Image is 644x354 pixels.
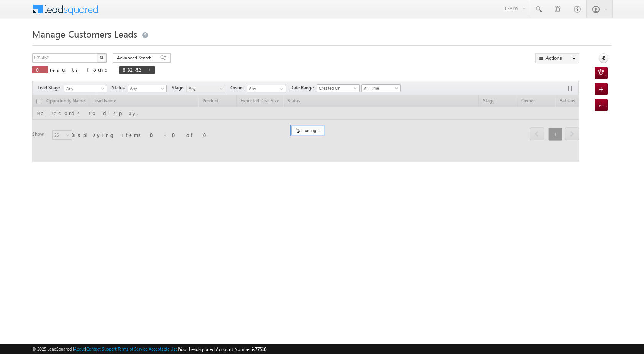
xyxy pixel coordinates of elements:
[50,66,111,73] span: results found
[290,84,317,91] span: Date Range
[117,54,154,61] span: Advanced Search
[186,85,225,92] a: Any
[255,346,266,352] span: 77516
[128,85,164,92] span: Any
[317,84,360,92] a: Created On
[128,85,167,92] a: Any
[64,85,104,92] span: Any
[86,346,117,351] a: Contact Support
[172,84,186,91] span: Stage
[179,346,266,352] span: Your Leadsquared Account Number is
[535,53,579,63] button: Actions
[361,84,401,92] a: All Time
[247,85,286,92] input: Type to Search
[112,84,128,91] span: Status
[118,346,148,351] a: Terms of Service
[230,84,247,91] span: Owner
[100,56,103,59] img: Search
[291,126,324,135] div: Loading...
[32,28,137,40] span: Manage Customers Leads
[123,66,144,73] span: 832452
[64,85,107,92] a: Any
[149,346,178,351] a: Acceptable Use
[38,84,63,91] span: Lead Stage
[276,85,285,93] a: Show All Items
[317,85,357,92] span: Created On
[187,85,223,92] span: Any
[74,346,85,351] a: About
[32,346,266,353] span: © 2025 LeadSquared | | | | |
[36,66,44,73] span: 0
[362,85,398,92] span: All Time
